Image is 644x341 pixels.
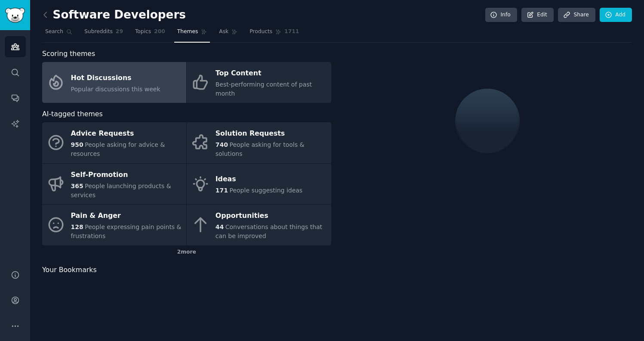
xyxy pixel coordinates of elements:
span: Scoring themes [42,49,95,59]
a: Pain & Anger128People expressing pain points & frustrations [42,205,186,245]
span: Popular discussions this week [71,86,160,93]
a: Self-Promotion365People launching products & services [42,164,186,205]
span: People asking for advice & resources [71,141,165,157]
span: 1711 [284,28,299,36]
a: Ideas171People suggesting ideas [187,164,331,205]
a: Info [485,8,517,22]
a: Edit [521,8,554,22]
span: People expressing pain points & frustrations [71,223,182,239]
a: Top ContentBest-performing content of past month [187,62,331,103]
a: Opportunities44Conversations about things that can be improved [187,205,331,245]
h2: Software Developers [42,8,186,22]
span: Products [250,28,272,36]
span: 740 [216,141,228,148]
a: Ask [216,25,240,43]
div: Solution Requests [216,127,327,141]
span: Topics [135,28,151,36]
span: People suggesting ideas [229,187,302,194]
a: Share [558,8,595,22]
div: Ideas [216,173,302,186]
span: 29 [116,28,123,36]
a: Products1711 [247,25,302,43]
a: Hot DiscussionsPopular discussions this week [42,62,186,103]
span: 200 [154,28,165,36]
span: Search [45,28,63,36]
div: Opportunities [216,209,327,223]
span: Your Bookmarks [42,265,97,276]
span: 44 [216,223,224,230]
div: 2 more [42,245,331,259]
span: 171 [216,187,228,194]
div: Hot Discussions [71,71,160,85]
div: Advice Requests [71,127,182,141]
a: Solution Requests740People asking for tools & solutions [187,122,331,163]
span: 950 [71,141,83,148]
a: Add [600,8,632,22]
a: Search [42,25,75,43]
span: AI-tagged themes [42,109,103,120]
a: Subreddits29 [81,25,126,43]
span: Conversations about things that can be improved [216,223,322,239]
span: 365 [71,183,83,189]
a: Topics200 [132,25,168,43]
a: Themes [174,25,210,43]
img: GummySearch logo [5,8,25,23]
span: Subreddits [84,28,113,36]
a: Advice Requests950People asking for advice & resources [42,122,186,163]
span: People launching products & services [71,183,171,198]
span: Themes [177,28,198,36]
span: Ask [219,28,228,36]
span: People asking for tools & solutions [216,141,305,157]
span: Best-performing content of past month [216,81,312,97]
div: Pain & Anger [71,209,182,223]
div: Top Content [216,67,327,81]
div: Self-Promotion [71,168,182,182]
span: 128 [71,223,83,230]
